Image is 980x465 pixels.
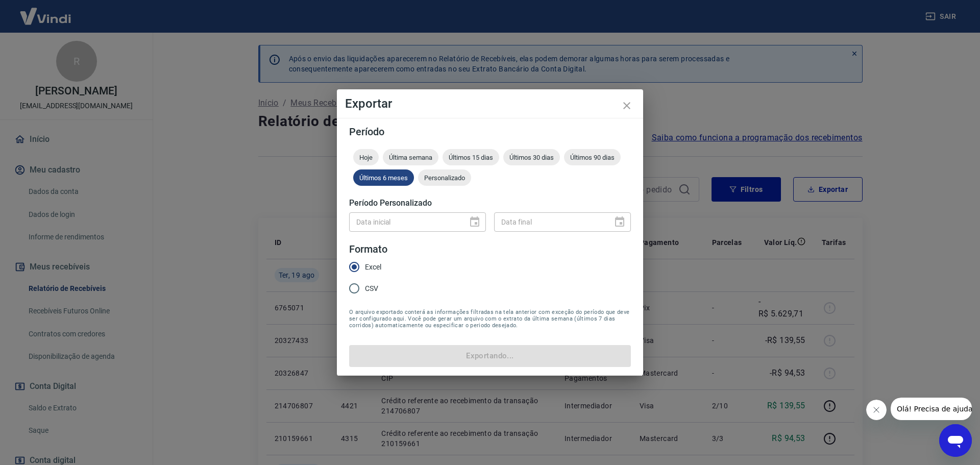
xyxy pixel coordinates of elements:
[353,149,379,165] div: Hoje
[503,154,560,161] span: Últimos 30 dias
[353,174,414,182] span: Últimos 6 meses
[564,154,621,161] span: Últimos 90 dias
[349,127,631,137] h5: Período
[6,7,86,15] span: Olá! Precisa de ajuda?
[564,149,621,165] div: Últimos 90 dias
[349,198,631,208] h5: Período Personalizado
[494,212,605,231] input: DD/MM/YYYY
[615,93,639,118] button: close
[349,212,460,231] input: DD/MM/YYYY
[503,149,560,165] div: Últimos 30 dias
[939,424,972,457] iframe: Botão para abrir a janela de mensagens
[383,154,438,161] span: Última semana
[891,398,972,420] iframe: Mensagem da empresa
[365,262,381,273] span: Excel
[353,169,414,186] div: Últimos 6 meses
[365,283,378,294] span: CSV
[866,400,887,420] iframe: Fechar mensagem
[349,242,387,257] legend: Formato
[345,97,635,110] h4: Exportar
[349,309,631,329] span: O arquivo exportado conterá as informações filtradas na tela anterior com exceção do período que ...
[418,174,471,182] span: Personalizado
[418,169,471,186] div: Personalizado
[443,154,499,161] span: Últimos 15 dias
[353,154,379,161] span: Hoje
[383,149,438,165] div: Última semana
[443,149,499,165] div: Últimos 15 dias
